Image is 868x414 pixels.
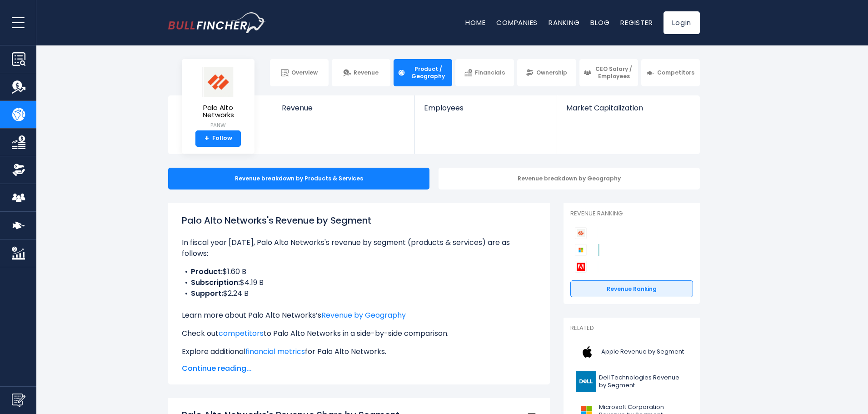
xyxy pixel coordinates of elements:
a: financial metrics [245,346,305,357]
a: competitors [219,328,264,339]
small: PANW [189,121,247,130]
a: Revenue [332,59,390,86]
li: $4.19 B [182,277,536,288]
span: Dell Technologies Revenue by Segment [599,374,688,389]
li: $1.60 B [182,266,536,277]
span: Ownership [536,69,567,76]
img: bullfincher logo [168,12,266,33]
a: Financials [455,59,514,86]
a: Ranking [549,18,579,27]
a: Employees [415,95,556,128]
a: Go to homepage [168,12,266,33]
a: +Follow [195,130,241,147]
a: Revenue Ranking [570,280,693,298]
strong: + [205,135,209,143]
p: Revenue Ranking [570,210,693,218]
span: Revenue [354,69,379,76]
b: Product: [191,266,223,277]
span: Competitors [657,69,694,76]
img: Adobe competitors logo [575,261,587,273]
a: Home [465,18,485,27]
a: Market Capitalization [557,95,699,128]
span: Employees [424,104,547,112]
p: In fiscal year [DATE], Palo Alto Networks's revenue by segment (products & services) are as follows: [182,237,536,259]
a: Blog [590,18,609,27]
li: $2.24 B [182,288,536,299]
p: Check out to Palo Alto Networks in a side-by-side comparison. [182,328,536,339]
a: Palo Alto Networks PANW [189,66,248,130]
a: Product / Geography [394,59,452,86]
span: Apple Revenue by Segment [601,348,684,356]
img: Ownership [12,163,25,177]
a: Competitors [641,59,700,86]
div: Revenue breakdown by Products & Services [168,168,429,190]
a: Dell Technologies Revenue by Segment [570,369,693,394]
a: Ownership [517,59,576,86]
p: Explore additional for Palo Alto Networks. [182,346,536,357]
a: Revenue [273,95,415,128]
a: Companies [496,18,538,27]
a: Register [620,18,653,27]
span: Financials [475,69,505,76]
a: Revenue by Geography [321,310,406,320]
span: Overview [291,69,318,76]
b: Support: [191,288,223,299]
span: Continue reading... [182,363,536,374]
a: Apple Revenue by Segment [570,339,693,364]
div: Revenue breakdown by Geography [439,168,700,190]
img: Microsoft Corporation competitors logo [575,244,587,256]
a: CEO Salary / Employees [579,59,638,86]
span: Market Capitalization [566,104,690,112]
span: Palo Alto Networks [189,104,247,119]
span: Revenue [282,104,406,112]
img: DELL logo [576,371,596,392]
a: Login [663,11,700,34]
p: Learn more about Palo Alto Networks’s [182,310,536,321]
b: Subscription: [191,277,240,288]
img: Palo Alto Networks competitors logo [575,227,587,239]
a: Overview [270,59,329,86]
p: Related [570,324,693,332]
span: CEO Salary / Employees [594,65,634,80]
img: AAPL logo [576,342,599,362]
h1: Palo Alto Networks's Revenue by Segment [182,214,536,227]
span: Product / Geography [408,65,448,80]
